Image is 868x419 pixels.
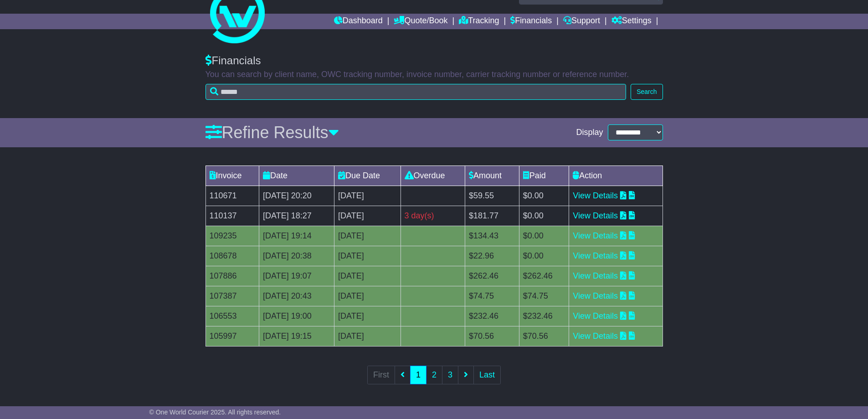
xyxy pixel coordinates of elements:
td: Invoice [205,166,259,186]
td: Due Date [334,166,401,186]
div: 3 day(s) [405,210,461,222]
td: [DATE] 19:00 [259,306,334,326]
td: $70.56 [465,326,519,346]
td: 105997 [205,326,259,346]
td: [DATE] [334,326,401,346]
td: [DATE] [334,226,401,246]
td: $0.00 [519,246,569,266]
a: Dashboard [334,14,383,29]
td: Date [259,166,334,186]
td: $74.75 [519,286,569,306]
a: View Details [573,191,618,200]
td: [DATE] [334,306,401,326]
td: [DATE] [334,286,401,306]
a: View Details [573,291,618,300]
p: You can search by client name, OWC tracking number, invoice number, carrier tracking number or re... [205,70,663,80]
a: Financials [510,14,552,29]
td: Paid [519,166,569,186]
td: $232.46 [519,306,569,326]
td: [DATE] 19:14 [259,226,334,246]
td: 107886 [205,266,259,286]
a: Support [563,14,600,29]
td: [DATE] 20:43 [259,286,334,306]
td: $0.00 [519,226,569,246]
td: $22.96 [465,246,519,266]
a: 2 [426,366,442,384]
td: $181.77 [465,206,519,226]
td: 110137 [205,206,259,226]
a: View Details [573,311,618,321]
td: Amount [465,166,519,186]
td: $0.00 [519,206,569,226]
button: Search [631,84,663,100]
td: [DATE] 19:07 [259,266,334,286]
td: $59.55 [465,186,519,206]
span: Display [576,128,603,138]
td: $70.56 [519,326,569,346]
td: $232.46 [465,306,519,326]
a: View Details [573,271,618,280]
a: 3 [442,366,458,384]
td: 106553 [205,306,259,326]
a: View Details [573,251,618,260]
td: [DATE] [334,186,401,206]
a: View Details [573,211,618,220]
td: $262.46 [465,266,519,286]
td: [DATE] 20:20 [259,186,334,206]
td: $262.46 [519,266,569,286]
a: Tracking [459,14,499,29]
td: [DATE] 18:27 [259,206,334,226]
td: 109235 [205,226,259,246]
td: [DATE] 20:38 [259,246,334,266]
a: Quote/Book [394,14,447,29]
td: [DATE] [334,206,401,226]
a: Settings [611,14,652,29]
td: $0.00 [519,186,569,206]
td: [DATE] [334,246,401,266]
td: Overdue [401,166,465,186]
td: Action [569,166,663,186]
td: 110671 [205,186,259,206]
td: 107387 [205,286,259,306]
a: Last [473,366,501,384]
td: [DATE] [334,266,401,286]
a: Refine Results [205,123,339,142]
a: 1 [410,366,426,384]
td: $74.75 [465,286,519,306]
span: © One World Courier 2025. All rights reserved. [149,409,281,416]
td: $134.43 [465,226,519,246]
a: View Details [573,231,618,240]
td: [DATE] 19:15 [259,326,334,346]
a: View Details [573,331,618,341]
td: 108678 [205,246,259,266]
div: Financials [205,54,663,67]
